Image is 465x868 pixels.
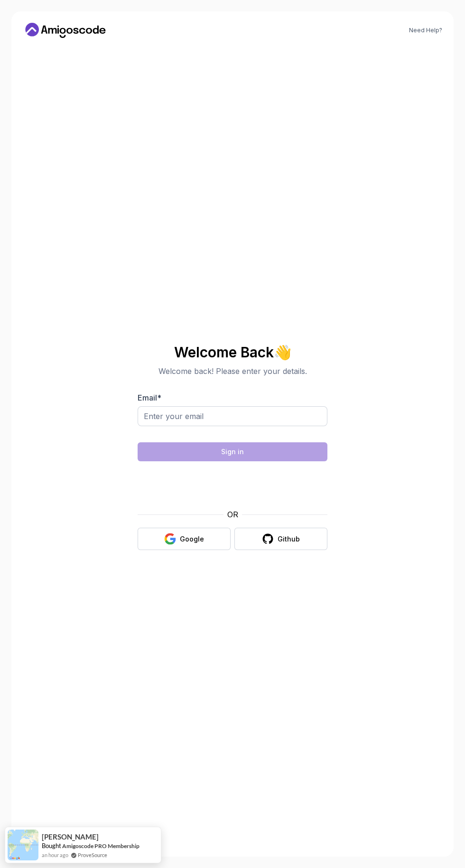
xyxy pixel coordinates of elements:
[138,442,327,461] button: Sign in
[221,447,244,457] div: Sign in
[62,842,139,849] a: Amigoscode PRO Membership
[138,528,231,550] button: Google
[278,534,300,544] div: Github
[227,509,238,520] p: OR
[234,528,327,550] button: Github
[42,842,61,849] span: Bought
[138,406,327,426] input: Enter your email
[42,833,99,841] span: [PERSON_NAME]
[138,393,161,402] label: Email *
[161,467,304,503] iframe: Widget containing checkbox for hCaptcha security challenge
[273,345,291,360] span: 👋
[78,851,107,859] a: ProveSource
[42,851,68,859] span: an hour ago
[180,534,204,544] div: Google
[23,23,108,38] a: Home link
[138,345,327,360] h2: Welcome Back
[8,830,38,860] img: provesource social proof notification image
[138,365,327,377] p: Welcome back! Please enter your details.
[409,27,442,34] a: Need Help?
